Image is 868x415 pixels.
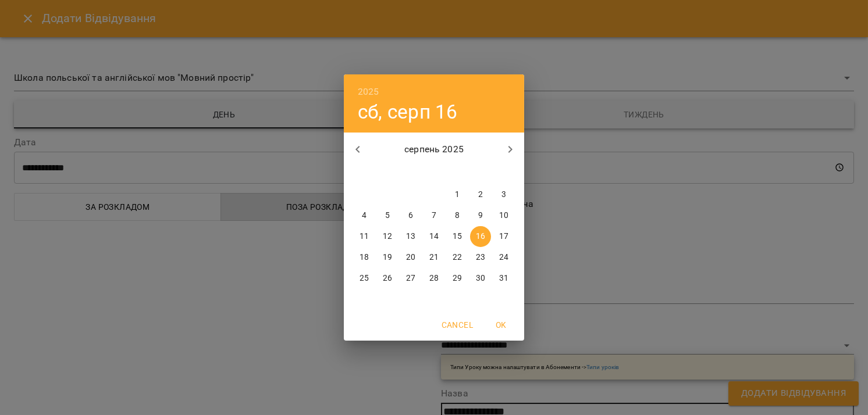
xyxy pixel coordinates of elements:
p: 28 [429,273,439,284]
button: 12 [377,226,398,247]
p: 8 [455,210,460,221]
p: 27 [406,273,415,284]
span: нд [493,167,514,178]
button: 5 [377,205,398,226]
button: 7 [424,205,444,226]
span: вт [377,167,398,178]
button: 22 [447,247,468,268]
p: 23 [476,252,485,263]
button: 8 [447,205,468,226]
button: 15 [447,226,468,247]
p: 4 [362,210,367,221]
button: 3 [493,184,514,205]
p: 30 [476,273,485,284]
button: Cancel [437,314,478,335]
button: 20 [400,247,421,268]
p: 20 [406,252,415,263]
p: 3 [501,189,506,201]
p: 6 [408,210,413,221]
button: 2 [470,184,491,205]
p: 11 [360,231,369,242]
p: 2 [478,189,483,201]
button: 14 [424,226,444,247]
button: 24 [493,247,514,268]
button: 26 [377,268,398,289]
p: 22 [453,252,462,263]
p: 12 [383,231,392,242]
p: 19 [383,252,392,263]
p: 16 [476,231,485,242]
button: 4 [354,205,375,226]
p: 17 [499,231,508,242]
p: 1 [455,189,460,201]
span: сб [470,167,491,178]
p: 21 [429,252,439,263]
button: 21 [424,247,444,268]
p: 13 [406,231,415,242]
button: 13 [400,226,421,247]
p: 15 [453,231,462,242]
button: 2025 [358,84,379,100]
p: 26 [383,273,392,284]
button: 28 [424,268,444,289]
button: 25 [354,268,375,289]
span: ср [400,167,421,178]
p: 10 [499,210,508,221]
button: 27 [400,268,421,289]
button: 1 [447,184,468,205]
span: пт [447,167,468,178]
button: 10 [493,205,514,226]
p: 25 [360,273,369,284]
button: 6 [400,205,421,226]
span: Cancel [442,318,473,332]
button: 23 [470,247,491,268]
button: 9 [470,205,491,226]
p: 18 [360,252,369,263]
p: серпень 2025 [372,142,497,156]
p: 14 [429,231,439,242]
button: 16 [470,226,491,247]
p: 29 [453,273,462,284]
p: 31 [499,273,508,284]
button: 11 [354,226,375,247]
button: 18 [354,247,375,268]
span: пн [354,167,375,178]
button: OK [482,314,520,335]
button: 17 [493,226,514,247]
button: 19 [377,247,398,268]
button: 30 [470,268,491,289]
button: 29 [447,268,468,289]
button: 31 [493,268,514,289]
p: 5 [385,210,390,221]
p: 9 [478,210,483,221]
p: 7 [432,210,436,221]
span: OK [487,318,515,332]
button: сб, серп 16 [358,100,458,124]
p: 24 [499,252,508,263]
span: чт [424,167,444,178]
